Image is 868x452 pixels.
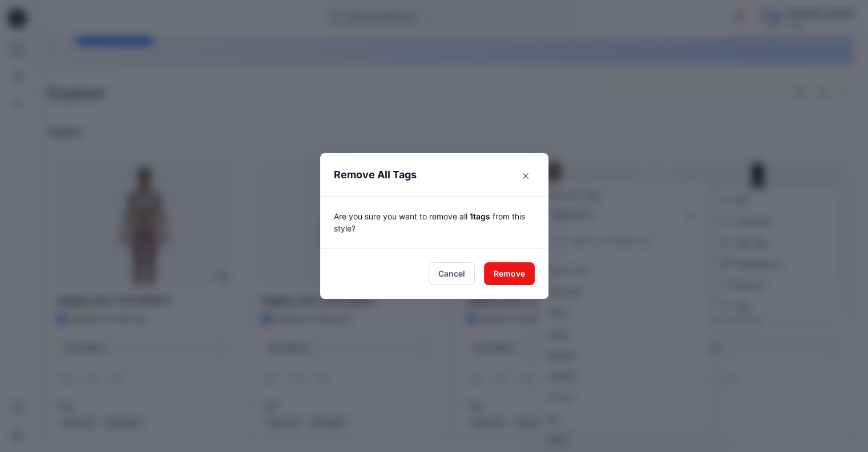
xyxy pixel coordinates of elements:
p: Are you sure you want to remove all from this style? [334,210,535,234]
button: Close [516,167,535,185]
span: 1 tags [470,211,490,221]
button: Remove [484,262,535,285]
header: Remove All Tags [320,153,548,196]
button: Cancel [429,262,475,285]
